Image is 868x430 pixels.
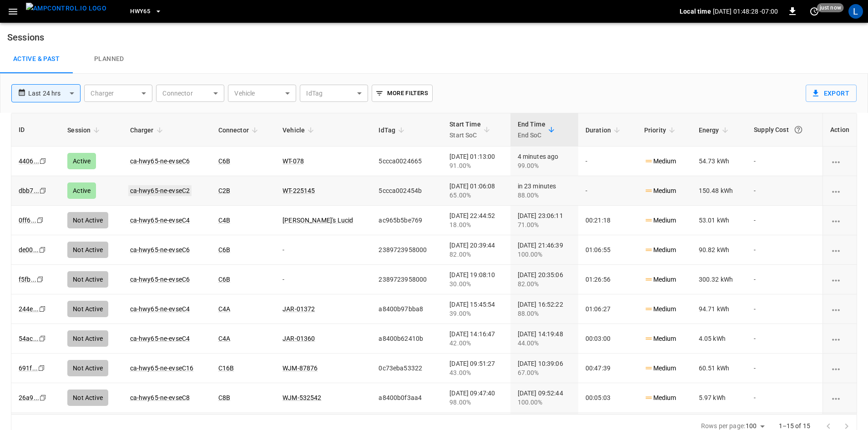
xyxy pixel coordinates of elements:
[449,368,503,377] div: 43.00%
[747,383,823,413] td: -
[67,153,96,169] div: Active
[19,246,39,253] a: de00...
[848,4,863,19] div: profile-icon
[747,235,823,265] td: -
[518,339,571,348] div: 44.00%
[691,206,747,235] td: 53.01 kWh
[275,235,371,265] td: -
[19,305,39,313] a: 244e...
[283,335,315,342] a: JAR-01360
[830,275,849,284] div: charging session options
[130,335,190,342] a: ca-hwy65-ne-evseC4
[38,334,47,344] div: copy
[578,294,637,324] td: 01:06:27
[449,359,503,377] div: [DATE] 09:51:27
[67,301,108,317] div: Not Active
[830,157,849,166] div: charging session options
[747,147,823,176] td: -
[449,309,503,318] div: 39.00%
[449,152,503,170] div: [DATE] 01:13:00
[371,235,442,265] td: 2389723958000
[371,324,442,354] td: a8400b62410b
[518,329,571,348] div: [DATE] 14:19:48
[713,7,778,16] p: [DATE] 01:48:28 -07:00
[19,187,39,194] a: dbb7...
[754,121,815,138] div: Supply Cost
[578,324,637,354] td: 00:03:00
[578,206,637,235] td: 00:21:18
[691,265,747,294] td: 300.32 kWh
[823,113,857,147] th: Action
[283,394,322,401] a: WJM-532542
[11,113,857,414] div: sessions table
[449,119,481,141] div: Start Time
[39,186,48,196] div: copy
[38,304,47,314] div: copy
[372,85,432,102] button: More Filters
[130,125,166,136] span: Charger
[449,119,493,141] span: Start TimeStart SoC
[578,176,637,206] td: -
[518,389,571,407] div: [DATE] 09:52:44
[644,216,676,225] p: Medium
[644,364,676,373] p: Medium
[518,300,571,318] div: [DATE] 16:52:22
[218,187,230,194] a: C2B
[830,393,849,402] div: charging session options
[680,7,711,16] p: Local time
[218,246,230,253] a: C6B
[578,235,637,265] td: 01:06:55
[518,182,571,200] div: in 23 minutes
[691,176,747,206] td: 150.48 kWh
[449,130,481,141] p: Start SoC
[747,294,823,324] td: -
[817,3,844,12] span: just now
[691,354,747,383] td: 60.51 kWh
[518,119,545,141] div: End Time
[830,364,849,373] div: charging session options
[747,206,823,235] td: -
[691,235,747,265] td: 90.82 kWh
[644,304,676,314] p: Medium
[449,191,503,200] div: 65.00%
[371,354,442,383] td: 0c73eba53322
[26,3,106,14] img: ampcontrol.io logo
[283,305,315,313] a: JAR-01372
[518,161,571,170] div: 99.00%
[218,125,261,136] span: Connector
[371,294,442,324] td: a8400b97bba8
[218,157,230,165] a: C6B
[449,161,503,170] div: 91.00%
[218,276,230,283] a: C6B
[11,113,60,147] th: ID
[37,363,46,373] div: copy
[128,185,192,196] a: ca-hwy65-ne-evseC2
[699,125,731,136] span: Energy
[449,300,503,318] div: [DATE] 15:45:54
[218,217,230,224] a: C4B
[747,324,823,354] td: -
[126,3,166,20] button: HWY65
[807,4,822,19] button: set refresh interval
[518,309,571,318] div: 88.00%
[38,245,47,255] div: copy
[806,85,857,102] button: Export
[691,147,747,176] td: 54.73 kWh
[19,217,36,224] a: 0ff6...
[691,294,747,324] td: 94.71 kWh
[585,125,623,136] span: Duration
[449,270,503,288] div: [DATE] 19:08:10
[747,265,823,294] td: -
[578,354,637,383] td: 00:47:39
[518,220,571,229] div: 71.00%
[67,125,102,136] span: Session
[19,335,39,342] a: 54ac...
[790,121,807,138] button: The cost of your charging session based on your supply rates
[830,216,849,225] div: charging session options
[67,212,108,228] div: Not Active
[644,245,676,255] p: Medium
[218,394,230,401] a: C8B
[830,334,849,343] div: charging session options
[371,383,442,413] td: a8400b0f3aa4
[518,191,571,200] div: 88.00%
